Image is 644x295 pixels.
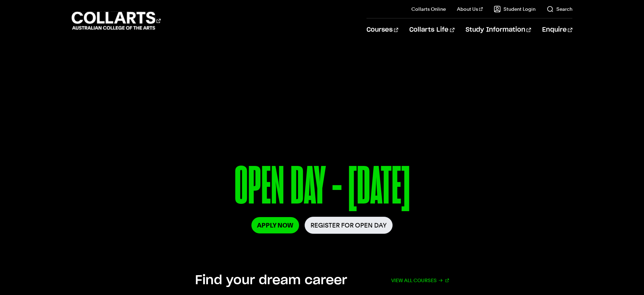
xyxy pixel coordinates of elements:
div: Go to homepage [72,11,161,31]
a: Collarts Online [411,6,446,13]
a: Register for Open Day [305,217,393,234]
a: Study Information [466,18,531,41]
a: Courses [367,18,398,41]
a: Apply Now [251,217,299,233]
a: View all courses [391,273,449,288]
p: OPEN DAY - [DATE] [126,159,517,217]
a: Student Login [494,6,536,13]
a: Enquire [542,18,572,41]
h2: Find your dream career [195,273,347,288]
a: About Us [457,6,483,13]
a: Collarts Life [409,18,454,41]
a: Search [547,6,572,13]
